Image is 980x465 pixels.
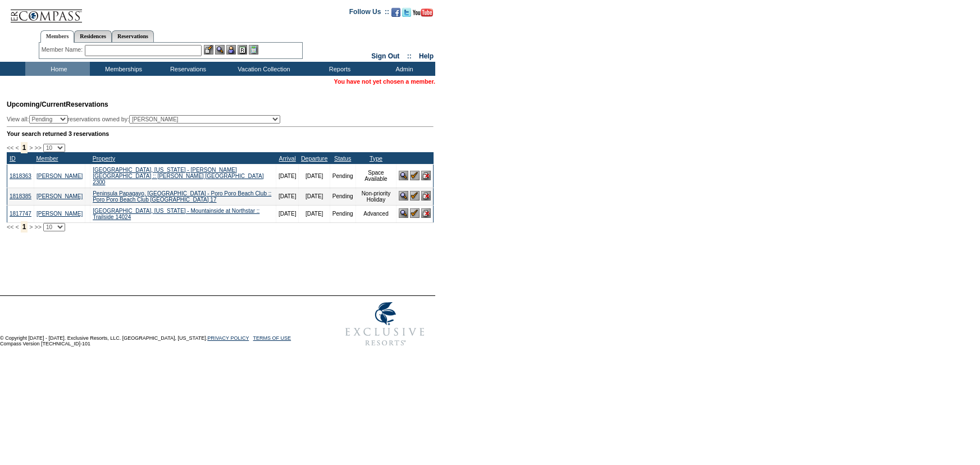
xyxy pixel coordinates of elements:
a: ID [10,155,16,162]
a: Departure [301,155,327,162]
a: Become our fan on Facebook [391,11,400,18]
a: TERMS OF USE [253,335,291,341]
img: Confirm Reservation [410,208,420,218]
a: Help [419,52,434,60]
img: Follow us on Twitter [402,8,411,17]
div: Your search returned 3 reservations [7,130,434,137]
span: :: [407,52,412,60]
td: Advanced [355,205,396,222]
a: 1818385 [10,193,31,199]
td: Reservations [154,62,219,76]
img: View Reservation [399,191,408,200]
img: View [215,45,225,54]
span: Reservations [7,101,108,108]
div: View all: reservations owned by: [7,115,285,124]
a: Follow us on Twitter [402,11,411,18]
img: Impersonate [226,45,236,54]
div: Member Name: [42,45,85,54]
td: Memberships [90,62,154,76]
td: Pending [330,188,355,205]
span: Upcoming/Current [7,101,66,108]
span: << [7,224,13,230]
a: Peninsula Papagayo, [GEOGRAPHIC_DATA] - Poro Poro Beach Club :: Poro Poro Beach Club [GEOGRAPHIC_... [93,190,271,203]
img: b_calculator.gif [249,45,258,54]
td: [DATE] [299,188,330,205]
td: [DATE] [276,205,298,222]
span: << [7,144,13,151]
img: Subscribe to our YouTube Channel [413,8,433,17]
td: [DATE] [299,205,330,222]
img: View Reservation [399,171,408,180]
img: Exclusive Resorts [335,296,435,352]
a: Status [334,155,351,162]
a: [PERSON_NAME] [37,193,83,199]
a: Sign Out [371,52,399,60]
span: You have not yet chosen a member. [334,78,435,85]
a: Type [370,155,382,162]
a: Arrival [279,155,296,162]
a: Members [40,30,75,43]
span: >> [34,144,41,151]
td: Home [25,62,90,76]
img: Cancel Reservation [421,208,431,218]
img: Cancel Reservation [421,191,431,200]
a: [GEOGRAPHIC_DATA], [US_STATE] - Mountainside at Northstar :: Trailside 14024 [93,208,259,220]
span: 1 [21,221,28,233]
a: Property [93,155,115,162]
img: Confirm Reservation [410,171,420,180]
a: [PERSON_NAME] [37,211,83,217]
td: [DATE] [276,164,298,188]
img: View Reservation [399,208,408,218]
td: Pending [330,164,355,188]
a: 1818363 [10,173,31,179]
a: Reservations [112,30,154,42]
td: [DATE] [276,188,298,205]
td: Vacation Collection [219,62,306,76]
a: [PERSON_NAME] [37,173,83,179]
a: PRIVACY POLICY [207,335,249,341]
span: > [29,224,33,230]
td: Admin [371,62,435,76]
a: Residences [74,30,112,42]
img: Reservations [238,45,247,54]
span: 1 [21,142,28,153]
td: [DATE] [299,164,330,188]
a: Subscribe to our YouTube Channel [413,11,433,18]
td: Follow Us :: [349,7,389,20]
a: Member [36,155,58,162]
a: 1817747 [10,211,31,217]
td: Space Available [355,164,396,188]
img: Cancel Reservation [421,171,431,180]
span: < [15,224,19,230]
td: Pending [330,205,355,222]
img: Confirm Reservation [410,191,420,200]
a: [GEOGRAPHIC_DATA], [US_STATE] - [PERSON_NAME][GEOGRAPHIC_DATA] :: [PERSON_NAME] [GEOGRAPHIC_DATA]... [93,167,263,185]
td: Non-priority Holiday [355,188,396,205]
img: b_edit.gif [204,45,213,54]
td: Reports [306,62,371,76]
span: >> [34,224,41,230]
span: > [29,144,33,151]
span: < [15,144,19,151]
img: Become our fan on Facebook [391,8,400,17]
